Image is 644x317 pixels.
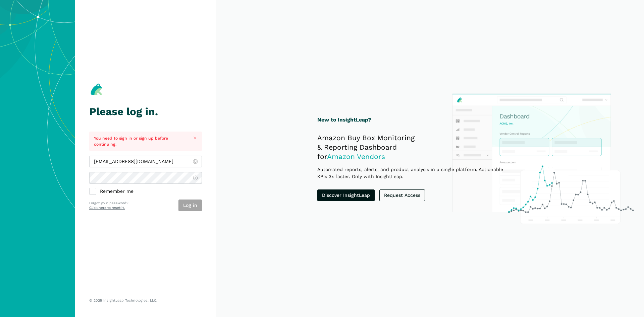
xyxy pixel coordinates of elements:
[317,116,514,124] h1: New to InsightLeap?
[449,90,637,227] img: InsightLeap Product
[317,166,514,180] p: Automated reports, alerts, and product analysis in a single platform. Actionable KPIs 3x faster. ...
[327,152,385,161] span: Amazon Vendors
[317,189,375,201] a: Discover InsightLeap
[379,189,425,201] a: Request Access
[317,133,514,161] h2: Amazon Buy Box Monitoring & Reporting Dashboard for
[89,156,202,167] input: admin@insightleap.com
[191,134,199,142] button: Close
[89,206,125,210] a: Click here to reset it.
[89,188,202,195] label: Remember me
[89,106,202,117] h1: Please log in.
[89,201,128,206] p: Forgot your password?
[89,298,202,303] p: © 2025 InsightLeap Technologies, LLC.
[94,135,186,148] p: You need to sign in or sign up before continuing.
